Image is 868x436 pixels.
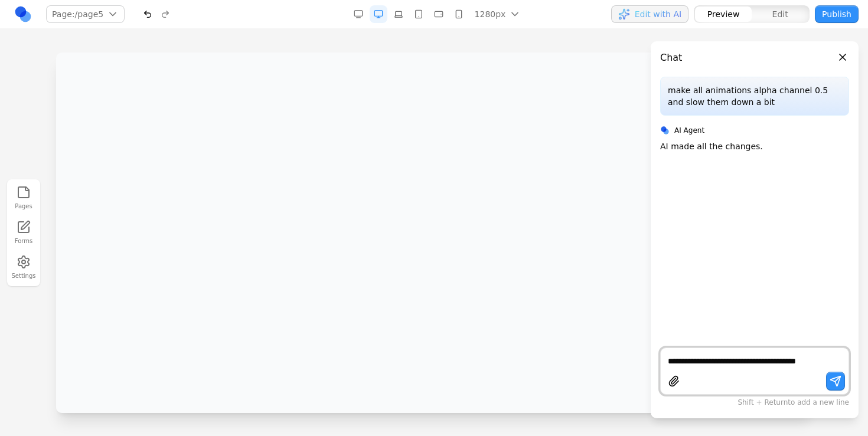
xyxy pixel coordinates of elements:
[738,398,788,407] span: Shift + Return
[430,5,448,23] button: Mobile Landscape
[370,5,387,23] button: Desktop
[738,398,850,407] span: to add a new line
[46,5,125,23] button: Page:/page5
[668,84,841,108] p: make all animations alpha channel 0.5 and slow them down a bit
[772,8,788,20] span: Edit
[350,5,367,23] button: Desktop Wide
[611,5,688,23] button: Edit with AI
[450,5,468,23] button: Mobile
[11,183,37,213] button: Pages
[11,253,37,283] button: Settings
[660,125,849,136] div: AI Agent
[410,5,428,23] button: Tablet
[470,5,524,23] button: 1280px
[660,140,763,152] p: AI made all the changes.
[707,8,740,20] span: Preview
[56,53,812,413] iframe: Preview
[11,218,37,248] a: Forms
[635,8,681,20] span: Edit with AI
[836,51,849,64] button: Close panel
[390,5,407,23] button: Laptop
[815,5,859,23] button: Publish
